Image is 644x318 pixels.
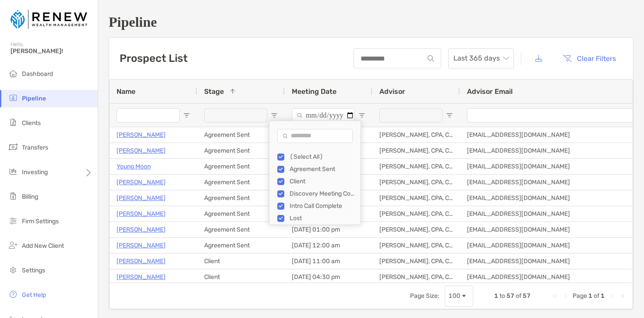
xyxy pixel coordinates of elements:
[372,238,460,253] div: [PERSON_NAME], CPA, CFP®
[8,142,18,152] img: transfers icon
[358,112,365,119] button: Open Filter Menu
[619,293,626,300] div: Last Page
[22,95,46,102] span: Pipeline
[523,292,531,300] span: 57
[197,159,285,174] div: Agreement Sent
[197,190,285,206] div: Agreement Sent
[22,291,46,299] span: Get Help
[8,166,18,177] img: investing icon
[117,272,166,282] a: [PERSON_NAME]
[410,292,439,300] div: Page Size:
[494,292,498,300] span: 1
[197,254,285,269] div: Client
[372,159,460,174] div: [PERSON_NAME], CPA, CFP®
[445,286,473,307] div: Page Size
[117,177,166,188] a: [PERSON_NAME]
[197,238,285,253] div: Agreement Sent
[117,208,166,219] a: [PERSON_NAME]
[372,143,460,158] div: [PERSON_NAME], CPA, CFP®
[197,206,285,222] div: Agreement Sent
[573,292,587,300] span: Page
[117,224,166,235] a: [PERSON_NAME]
[117,240,166,251] a: [PERSON_NAME]
[608,293,615,300] div: Next Page
[506,292,514,300] span: 57
[269,151,361,249] div: Filter List
[197,269,285,285] div: Client
[562,293,569,300] div: Previous Page
[117,87,135,96] span: Name
[372,127,460,143] div: [PERSON_NAME], CPA, CFP®
[22,193,38,200] span: Billing
[290,153,355,161] div: (Select All)
[285,254,372,269] div: [DATE] 11:00 am
[117,108,180,122] input: Name Filter Input
[372,269,460,285] div: [PERSON_NAME], CPA, CFP®
[8,68,18,79] img: dashboard icon
[290,165,355,173] div: Agreement Sent
[8,240,18,250] img: add_new_client icon
[290,202,355,210] div: Intro Call Complete
[22,168,48,176] span: Investing
[197,127,285,143] div: Agreement Sent
[117,129,166,140] a: [PERSON_NAME]
[22,267,45,274] span: Settings
[290,214,355,222] div: Lost
[8,191,18,201] img: billing icon
[197,222,285,237] div: Agreement Sent
[290,178,355,185] div: Client
[22,119,41,127] span: Clients
[277,129,353,143] input: Search filter values
[8,289,18,300] img: get-help icon
[117,256,166,267] p: [PERSON_NAME]
[372,222,460,237] div: [PERSON_NAME], CPA, CFP®
[601,292,605,300] span: 1
[372,254,460,269] div: [PERSON_NAME], CPA, CFP®
[8,93,18,103] img: pipeline icon
[372,175,460,190] div: [PERSON_NAME], CPA, CFP®
[446,112,453,119] button: Open Filter Menu
[11,4,87,35] img: Zoe Logo
[11,47,92,55] span: [PERSON_NAME]!
[285,238,372,253] div: [DATE] 12:00 am
[22,70,53,78] span: Dashboard
[285,269,372,285] div: [DATE] 04:30 pm
[8,215,18,226] img: firm-settings icon
[22,144,48,151] span: Transfers
[372,190,460,206] div: [PERSON_NAME], CPA, CFP®
[552,293,559,300] div: First Page
[109,14,633,30] h1: Pipeline
[372,206,460,222] div: [PERSON_NAME], CPA, CFP®
[453,49,509,68] span: Last 365 days
[197,175,285,190] div: Agreement Sent
[183,112,190,119] button: Open Filter Menu
[22,218,59,225] span: Firm Settings
[379,87,405,96] span: Advisor
[8,117,18,128] img: clients icon
[204,87,224,96] span: Stage
[588,292,592,300] span: 1
[516,292,521,300] span: of
[8,264,18,275] img: settings icon
[22,242,64,250] span: Add New Client
[556,49,623,68] button: Clear Filters
[117,193,166,204] a: [PERSON_NAME]
[292,108,355,122] input: Meeting Date Filter Input
[499,292,505,300] span: to
[449,292,460,300] div: 100
[292,87,336,96] span: Meeting Date
[117,145,166,156] a: [PERSON_NAME]
[467,87,513,96] span: Advisor Email
[290,190,355,197] div: Discovery Meeting Complete
[594,292,599,300] span: of
[117,161,151,172] a: Young Moon
[197,143,285,158] div: Agreement Sent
